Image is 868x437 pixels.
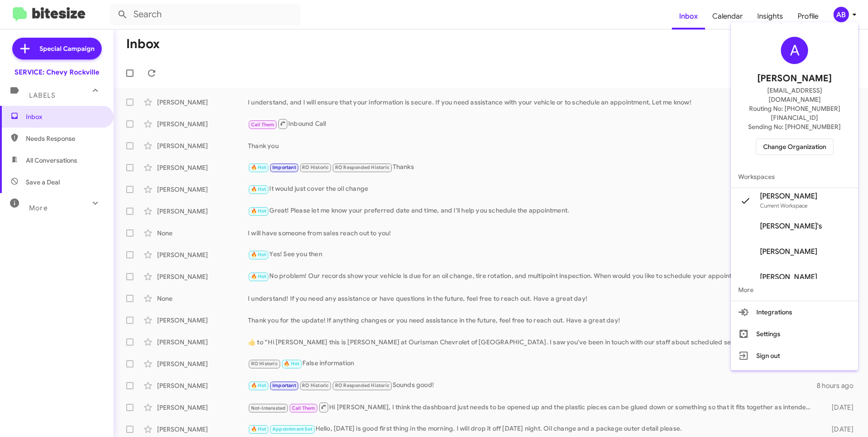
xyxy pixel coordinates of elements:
span: Sending No: [PHONE_NUMBER] [748,122,841,131]
span: [PERSON_NAME] [760,192,817,201]
button: Sign out [731,345,858,367]
button: Settings [731,323,858,345]
span: Current Workspace [760,202,808,209]
span: Change Organization [763,139,826,154]
span: [PERSON_NAME]'s [760,222,822,231]
button: Integrations [731,301,858,323]
div: A [781,37,808,64]
span: [PERSON_NAME] [757,71,832,86]
span: [PERSON_NAME] [760,273,817,282]
span: Workspaces [731,166,858,188]
span: [PERSON_NAME] [760,247,817,256]
button: Change Organization [756,139,833,155]
span: [EMAIL_ADDRESS][DOMAIN_NAME] [742,86,847,104]
span: More [731,279,858,301]
span: Routing No: [PHONE_NUMBER][FINANCIAL_ID] [742,104,847,122]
